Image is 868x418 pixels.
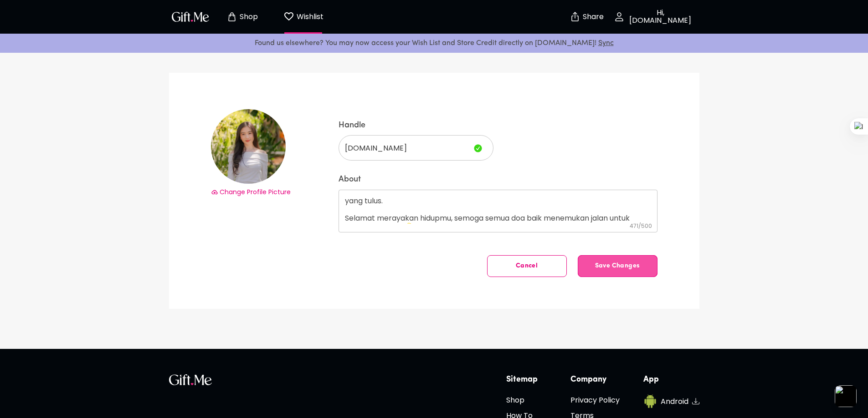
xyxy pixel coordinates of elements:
button: Share [571,1,603,33]
img: secure [570,11,580,22]
a: AndroidAndroid [643,394,699,408]
img: GiftMe Logo [170,10,211,23]
span: Change Profile Picture [220,187,291,196]
button: Hi, [DOMAIN_NAME] [608,2,699,31]
h6: Sitemap [506,374,547,385]
p: Share [580,13,604,21]
label: Handle [339,120,657,131]
p: Shop [237,13,258,21]
img: Android [643,394,657,408]
h6: App [643,374,699,385]
button: Save Changes [578,255,657,277]
input: Handle [339,135,470,161]
label: About [339,174,657,185]
p: Hi, [DOMAIN_NAME] [625,9,694,25]
img: GiftMe Logo [169,374,212,385]
h6: Privacy Policy [570,394,620,406]
p: Wishlist [294,11,324,23]
p: Found us elsewhere? You may now access your Wish List and Store Credit directly on [DOMAIN_NAME]! [7,37,861,49]
button: Cancel [487,255,567,277]
button: Wishlist page [278,2,329,31]
h6: Shop [506,394,547,406]
textarea: Selamat ulang tahun! Di hari istimewa ini, aku ingin kamu tahu betapa berharganya dirimu — bukan ... [345,198,651,224]
a: Sync [598,40,614,47]
button: GiftMe Logo [169,11,212,22]
h6: Android [661,396,688,407]
button: Store page [217,2,267,31]
img: Avatar [211,109,286,184]
h6: Company [570,374,620,385]
span: 471 / 500 [630,222,652,230]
